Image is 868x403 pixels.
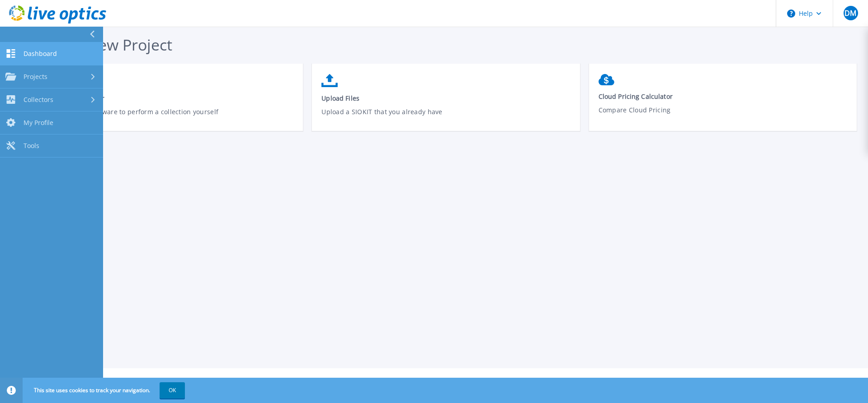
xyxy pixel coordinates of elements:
a: Upload FilesUpload a SIOKIT that you already have [312,69,580,134]
p: Download the software to perform a collection yourself [45,107,294,128]
span: Dashboard [24,50,57,58]
span: Collectors [24,96,53,104]
span: This site uses cookies to track your navigation. [25,382,185,398]
span: My Profile [24,119,53,127]
span: Upload Files [321,94,571,102]
p: Upload a SIOKIT that you already have [321,107,571,128]
span: Download Collector [45,94,294,102]
span: Projects [24,73,47,81]
a: Download CollectorDownload the software to perform a collection yourself [35,69,303,134]
span: Tools [24,142,39,150]
a: Cloud Pricing CalculatorCompare Cloud Pricing [589,69,857,133]
span: Cloud Pricing Calculator [599,92,848,101]
span: DM [844,9,856,17]
span: Start a New Project [35,34,172,55]
p: Compare Cloud Pricing [599,105,848,126]
button: OK [160,382,185,398]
